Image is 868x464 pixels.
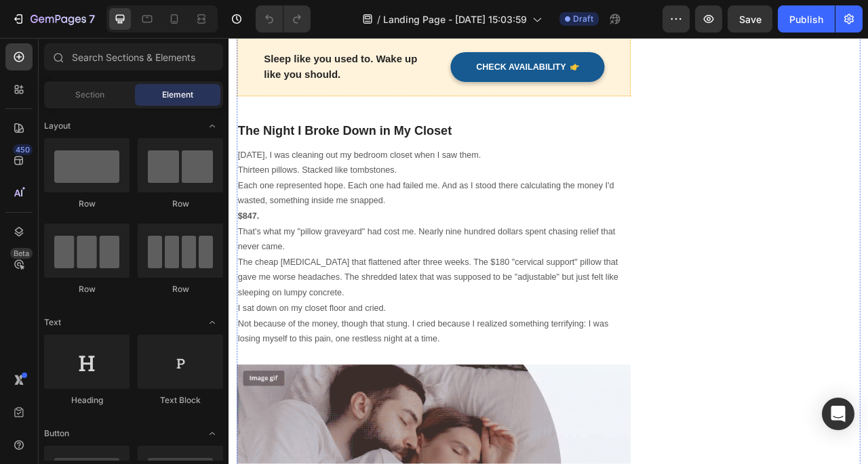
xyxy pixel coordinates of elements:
[44,394,130,406] div: Heading
[778,5,835,33] button: Publish
[201,312,223,333] span: Toggle open
[44,120,71,132] span: Layout
[789,12,823,26] div: Publish
[10,248,33,259] div: Beta
[201,423,223,444] span: Toggle open
[138,198,223,210] div: Row
[138,394,223,406] div: Text Block
[13,144,33,155] div: 450
[383,12,527,26] span: Landing Page - [DATE] 15:03:59
[44,316,61,329] span: Text
[44,427,69,440] span: Button
[138,283,223,295] div: Row
[256,5,311,33] div: Undo/Redo
[739,14,762,25] span: Save
[377,12,380,26] span: /
[89,11,95,27] p: 7
[728,5,772,33] button: Save
[5,5,101,33] button: 7
[229,38,868,464] iframe: Design area
[573,13,593,25] span: Draft
[162,89,193,101] span: Element
[44,283,130,295] div: Row
[44,43,223,70] input: Search Sections & Elements
[822,398,854,430] div: Open Intercom Messenger
[201,115,223,137] span: Toggle open
[75,89,104,101] span: Section
[44,198,130,210] div: Row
